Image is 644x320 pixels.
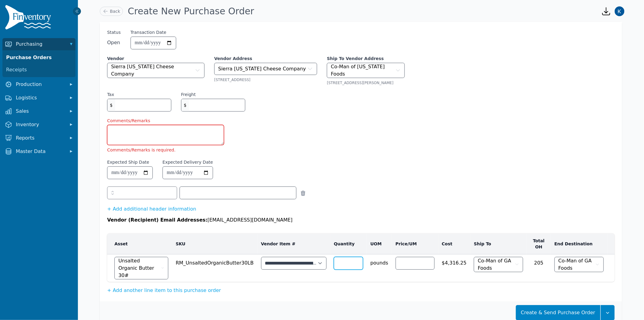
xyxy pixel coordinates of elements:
button: Co-Man of GA Foods [474,257,523,272]
span: [EMAIL_ADDRESS][DOMAIN_NAME] [208,217,293,223]
td: RM_UnsaltedOrganicButter30LB [172,254,257,282]
label: Expected Delivery Date [163,159,213,165]
span: $4,316.25 [442,257,467,267]
a: Back [100,7,123,16]
th: Ship To [470,233,527,254]
th: SKU [172,233,257,254]
th: Cost [438,233,470,254]
button: Sales [2,105,75,117]
span: Sierra [US_STATE] Cheese Company [111,63,194,78]
span: Co-Man of GA Foods [478,257,514,272]
th: Price/UM [392,233,438,254]
label: Vendor Address [214,55,317,62]
label: Expected Ship Date [107,159,149,165]
span: Master Data [16,148,65,155]
h1: Create New Purchase Order [128,6,254,17]
button: Sierra [US_STATE] Cheese Company [107,63,205,78]
span: Logistics [16,94,65,101]
th: Quantity [330,233,367,254]
span: Reports [16,134,65,142]
label: Tax [107,91,114,98]
button: + Add another line item to this purchase order [107,287,221,294]
button: Unsalted Organic Butter 30# [114,257,168,279]
button: Reports [2,132,75,144]
button: Master Data [2,145,75,158]
button: Co-Man of GA Foods [555,257,604,272]
label: Transaction Date [131,29,166,35]
span: Vendor (Recipient) Email Addresses: [107,217,208,223]
label: Comments/Remarks [107,118,224,124]
div: [STREET_ADDRESS][PERSON_NAME] [327,80,405,85]
span: $ [181,99,189,111]
span: Inventory [16,121,65,128]
span: Status [107,29,121,35]
span: Sierra [US_STATE] Cheese Company [218,65,306,73]
span: Open [107,39,121,46]
td: 205 [527,254,551,282]
span: pounds [370,257,388,267]
button: Production [2,78,75,91]
span: Production [16,81,65,88]
th: End Destination [551,233,607,254]
span: Co-Man of GA Foods [558,257,594,272]
span: Purchasing [16,41,65,48]
th: Total OH [527,233,551,254]
a: Receipts [4,64,74,76]
label: Ship To Vendor Address [327,55,405,62]
th: UOM [367,233,392,254]
th: Asset [107,233,172,254]
div: [STREET_ADDRESS] [214,77,317,82]
button: Logistics [2,92,75,104]
span: Sales [16,108,65,115]
button: Sierra [US_STATE] Cheese Company [214,63,317,75]
label: Vendor [107,55,205,62]
span: Unsalted Organic Butter 30# [118,257,160,279]
a: Purchase Orders [4,52,74,64]
th: Vendor Item # [257,233,331,254]
span: Co-Man of [US_STATE] Foods [331,63,394,78]
button: Inventory [2,119,75,131]
label: Freight [181,91,196,98]
button: + Add additional header information [107,205,196,213]
button: Purchasing [2,38,75,50]
button: Co-Man of [US_STATE] Foods [327,63,405,78]
span: $ [107,99,115,111]
img: Finventory [5,5,54,32]
li: Comments/Remarks is required. [107,147,224,153]
img: Kathleen Gray [615,6,625,16]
